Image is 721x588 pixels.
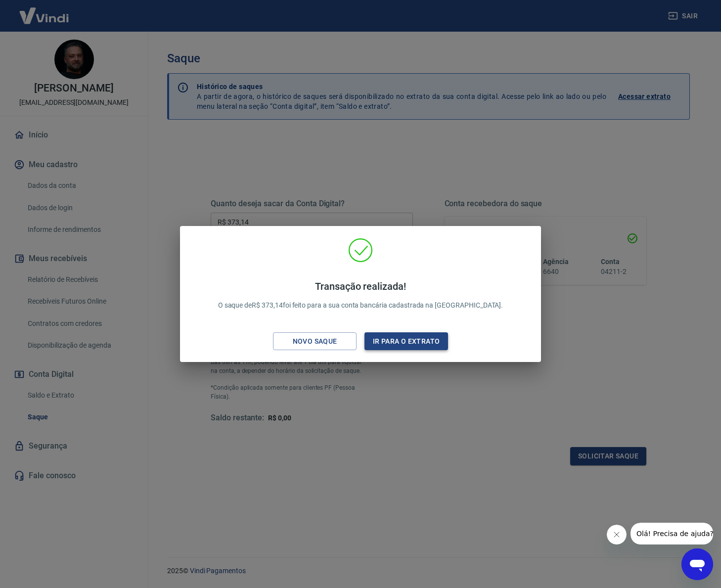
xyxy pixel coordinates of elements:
iframe: Close message [607,525,627,544]
span: Olá! Precisa de ajuda? [6,7,83,15]
button: Novo saque [273,332,357,351]
div: Novo saque [281,335,349,348]
iframe: Message from company [631,523,713,544]
p: O saque de R$ 373,14 foi feito para a sua conta bancária cadastrada na [GEOGRAPHIC_DATA]. [218,280,503,311]
button: Ir para o extrato [364,332,448,351]
iframe: Button to launch messaging window [681,548,713,580]
h4: Transação realizada! [218,280,503,292]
